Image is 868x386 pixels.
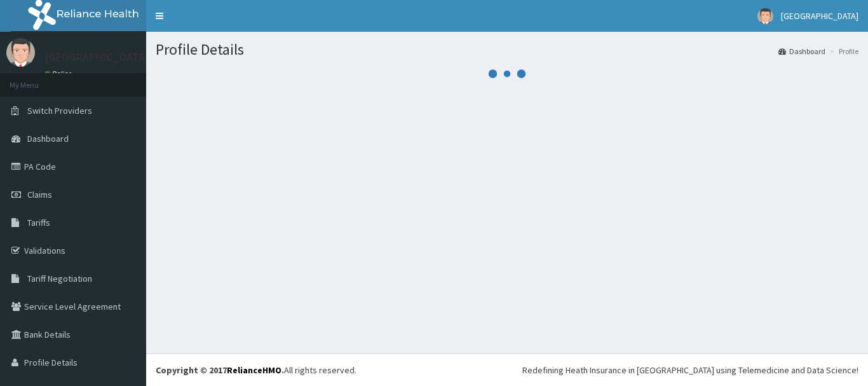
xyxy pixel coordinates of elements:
[488,55,526,93] svg: audio-loading
[827,46,858,57] li: Profile
[44,69,75,78] a: Online
[27,105,92,116] span: Switch Providers
[781,10,858,22] span: [GEOGRAPHIC_DATA]
[156,41,858,58] h1: Profile Details
[146,354,868,386] footer: All rights reserved.
[757,8,773,24] img: User Image
[156,364,284,376] strong: Copyright © 2017 .
[44,52,149,63] p: [GEOGRAPHIC_DATA]
[227,364,281,376] a: RelianceHMO
[27,217,50,228] span: Tariffs
[27,133,69,144] span: Dashboard
[522,364,858,376] div: Redefining Heath Insurance in [GEOGRAPHIC_DATA] using Telemedicine and Data Science!
[778,46,825,57] a: Dashboard
[27,273,92,284] span: Tariff Negotiation
[27,189,52,200] span: Claims
[6,38,35,67] img: User Image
